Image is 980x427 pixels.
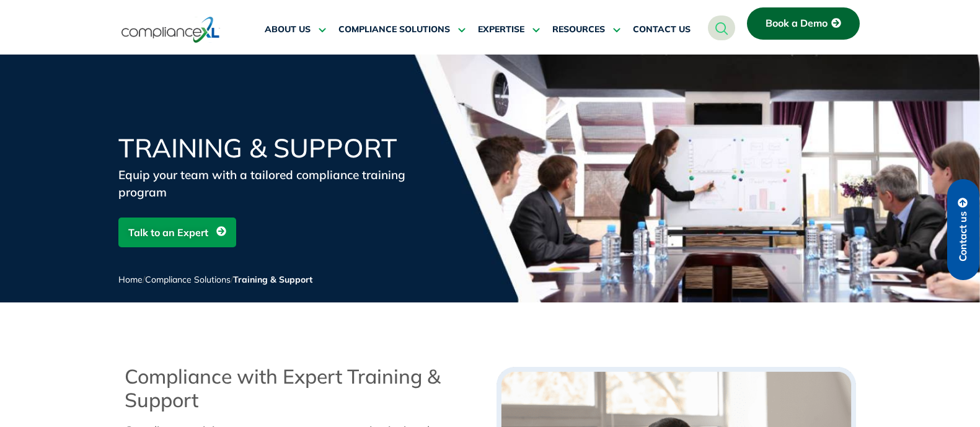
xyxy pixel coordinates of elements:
[128,221,208,244] span: Talk to an Expert
[552,15,620,45] a: RESOURCES
[118,135,416,161] h1: Training & Support
[552,24,605,35] span: RESOURCES
[265,24,311,35] span: ABOUT US
[118,274,312,285] span: / /
[633,15,691,45] a: CONTACT US
[233,274,312,285] span: Training & Support
[633,24,691,35] span: CONTACT US
[118,218,236,247] a: Talk to an Expert
[708,15,735,40] a: navsearch-button
[118,274,143,285] a: Home
[338,15,466,45] a: COMPLIANCE SOLUTIONS
[747,7,860,40] a: Book a Demo
[265,15,326,45] a: ABOUT US
[947,179,979,280] a: Contact us
[338,24,450,35] span: COMPLIANCE SOLUTIONS
[958,211,969,262] span: Contact us
[478,15,540,45] a: EXPERTISE
[125,364,484,412] h2: Compliance with Expert Training & Support
[478,24,524,35] span: EXPERTISE
[118,166,416,201] div: Equip your team with a tailored compliance training program
[121,15,220,44] img: logo-one.svg
[145,274,231,285] a: Compliance Solutions
[766,18,828,29] span: Book a Demo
